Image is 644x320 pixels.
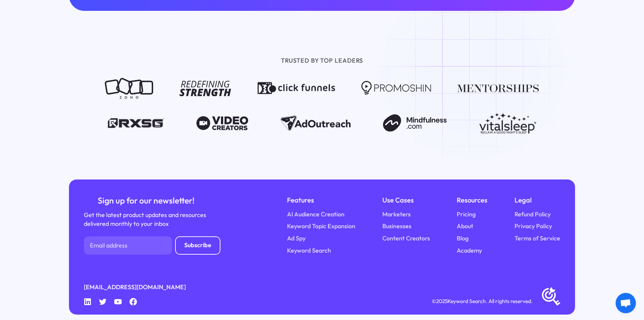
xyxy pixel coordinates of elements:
input: Subscribe [175,236,220,255]
img: Ad Outreach [281,112,350,134]
a: Academy [457,246,482,255]
a: Keyword Topic Expansion [287,222,355,231]
img: RXSG [108,112,164,134]
img: Mentorships [457,78,539,99]
img: Zoho [105,78,153,99]
a: Ad Spy [287,234,306,243]
a: Keyword Search [287,246,331,255]
a: About [457,222,473,231]
div: Get the latest product updates and resources delivered monthly to your inbox [84,211,208,229]
a: Marketers [382,210,411,219]
img: Promoshin [361,78,431,99]
a: Privacy Policy [515,222,552,231]
div: Legal [515,195,560,205]
img: Click Funnels [258,78,335,99]
img: Mindfulness.com [383,112,447,134]
img: Video Creators [196,112,248,134]
div: © Keyword Search. All rights reserved. [432,297,533,305]
form: Newsletter Form [84,236,220,255]
input: Email address [84,236,172,255]
div: TRUSTED BY TOP LEADERS [140,56,504,65]
a: Blog [457,234,469,243]
a: Pricing [457,210,476,219]
a: Businesses [382,222,411,231]
img: Redefining Strength [180,78,231,99]
span: 2025 [436,298,448,304]
div: Use Cases [382,195,430,205]
a: Refund Policy [515,210,551,219]
a: [EMAIL_ADDRESS][DOMAIN_NAME] [84,283,186,292]
div: Features [287,195,355,205]
img: Vitalsleep [479,112,536,134]
div: Resources [457,195,487,205]
div: Sign up for our newsletter! [84,195,208,206]
a: AI Audience Creation [287,210,344,219]
a: Open chat [616,293,636,313]
a: Terms of Service [515,234,560,243]
a: Content Creators [382,234,430,243]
